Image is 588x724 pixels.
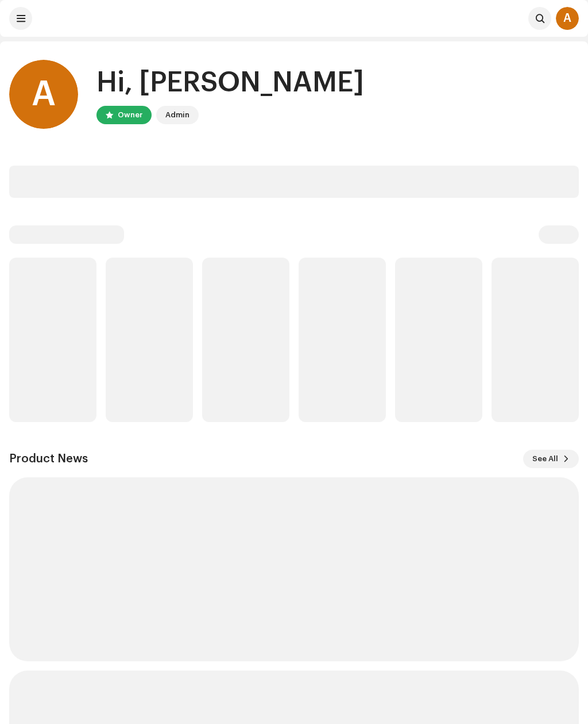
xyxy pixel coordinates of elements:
div: A [9,60,78,129]
span: See All [532,447,558,470]
button: See All [523,450,579,468]
div: Admin [165,108,189,122]
div: Hi, [PERSON_NAME] [96,64,364,101]
div: Owner [118,108,142,122]
div: A [556,7,579,30]
h3: Product News [9,450,88,468]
